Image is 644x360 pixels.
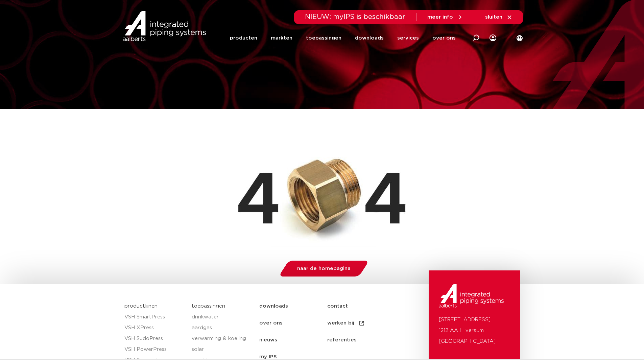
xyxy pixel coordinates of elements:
a: productlijnen [124,304,158,309]
span: sluiten [485,15,502,20]
span: naar de homepagina [297,266,351,271]
a: VSH XPress [124,322,185,333]
a: downloads [259,298,327,315]
a: drinkwater [192,312,253,322]
a: toepassingen [192,304,225,309]
nav: Menu [230,24,456,52]
a: markten [271,24,292,52]
a: over ons [259,315,327,332]
a: VSH PowerPress [124,344,185,355]
a: meer info [427,14,463,20]
a: downloads [355,24,384,52]
a: producten [230,24,257,52]
a: sluiten [485,14,512,20]
a: naar de homepagina [278,261,369,277]
a: werken bij [327,315,395,332]
a: nieuws [259,332,327,349]
a: verwarming & koeling [192,333,253,344]
a: referenties [327,332,395,349]
span: NIEUW: myIPS is beschikbaar [305,14,405,20]
a: VSH SmartPress [124,312,185,322]
a: contact [327,298,395,315]
a: VSH SudoPress [124,333,185,344]
a: solar [192,344,253,355]
span: meer info [427,15,453,20]
a: aardgas [192,322,253,333]
a: over ons [432,24,456,52]
p: [STREET_ADDRESS] 1212 AA Hilversum [GEOGRAPHIC_DATA] [439,314,510,347]
div: my IPS [490,24,496,52]
a: services [397,24,419,52]
a: toepassingen [306,24,341,52]
h1: Pagina niet gevonden [124,112,520,134]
